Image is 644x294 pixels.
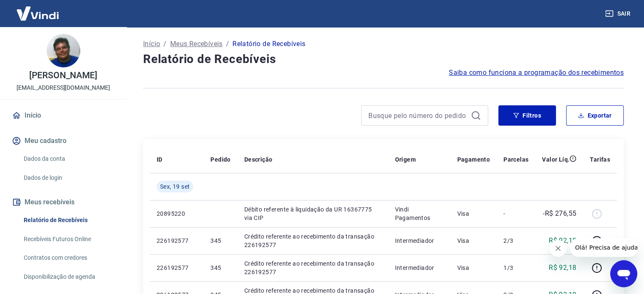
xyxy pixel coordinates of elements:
p: 226192577 [157,264,197,272]
button: Meu cadastro [10,132,116,150]
iframe: Botão para abrir a janela de mensagens [610,260,637,287]
iframe: Fechar mensagem [550,240,567,257]
p: Crédito referente ao recebimento da transação 226192577 [244,259,381,276]
input: Busque pelo número do pedido [368,109,467,122]
p: Crédito referente ao recebimento da transação 226192577 [244,232,381,249]
img: Vindi [10,0,65,26]
p: 20895220 [157,209,197,218]
iframe: Mensagem da empresa [570,238,637,257]
button: Sair [603,6,634,22]
button: Exportar [566,105,624,126]
p: Descrição [244,155,273,164]
p: 345 [210,236,230,245]
a: Recebíveis Futuros Online [20,231,116,248]
a: Dados da conta [20,150,116,168]
button: Meus recebíveis [10,193,116,212]
p: Pedido [210,155,230,164]
a: Início [143,39,160,49]
p: Parcelas [503,155,528,164]
p: - [503,209,528,218]
a: Início [10,106,116,125]
a: Meus Recebíveis [170,39,223,49]
h4: Relatório de Recebíveis [143,51,624,68]
a: Contratos com credores [20,249,116,267]
p: 2/3 [503,236,528,245]
p: Visa [457,236,490,245]
p: Vindi Pagamentos [395,205,444,222]
p: Origem [395,155,416,164]
a: Relatório de Recebíveis [20,212,116,229]
p: -R$ 276,55 [543,209,576,219]
span: Olá! Precisa de ajuda? [5,6,71,13]
button: Filtros [498,105,556,126]
p: 345 [210,264,230,272]
p: [EMAIL_ADDRESS][DOMAIN_NAME] [17,83,110,92]
a: Dados de login [20,169,116,187]
p: [PERSON_NAME] [29,71,97,80]
p: Visa [457,209,490,218]
p: ID [157,155,163,164]
p: Relatório de Recebíveis [232,39,305,49]
span: Sex, 19 set [160,182,190,191]
p: Visa [457,264,490,272]
p: / [163,39,166,49]
a: Disponibilização de agenda [20,268,116,286]
a: Saiba como funciona a programação dos recebimentos [449,68,624,78]
p: R$ 92,18 [549,236,576,246]
p: Intermediador [395,236,444,245]
p: Débito referente à liquidação da UR 16367775 via CIP [244,205,381,222]
p: R$ 92,18 [549,263,576,273]
img: 6b118a83-7daa-4128-89b9-1cf7add51e9c.jpeg [47,34,80,68]
p: / [226,39,229,49]
p: 1/3 [503,264,528,272]
p: 226192577 [157,236,197,245]
p: Pagamento [457,155,490,164]
p: Tarifas [590,155,610,164]
p: Intermediador [395,264,444,272]
p: Valor Líq. [542,155,569,164]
